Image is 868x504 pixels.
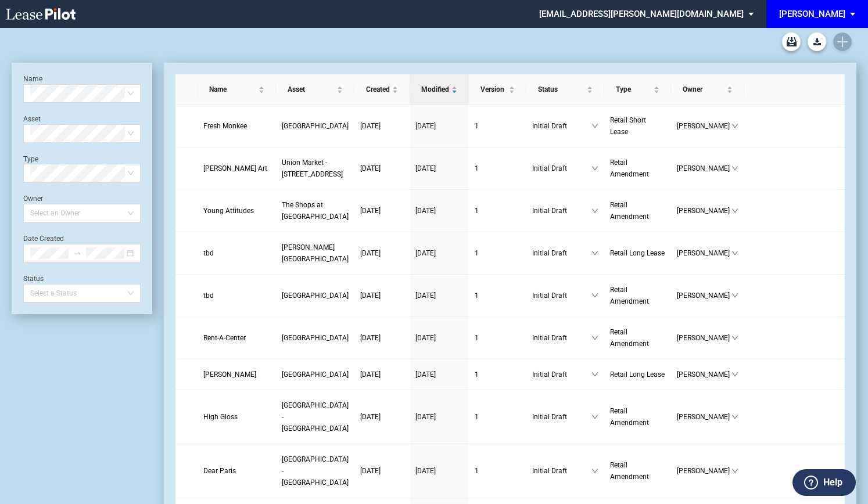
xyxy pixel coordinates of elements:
span: Retail Amendment [610,461,649,481]
span: 1 [475,164,479,172]
span: [DATE] [360,122,381,130]
span: [DATE] [360,291,381,300]
span: High Gloss [203,413,238,421]
a: [DATE] [360,205,404,217]
a: Retail Amendment [610,157,665,180]
label: Date Created [23,235,64,243]
a: 1 [475,120,521,132]
span: Retail Amendment [610,328,649,348]
span: 1 [475,291,479,300]
label: Owner [23,195,43,203]
a: [DATE] [415,247,463,259]
span: 1 [475,334,479,342]
a: The Shops at [GEOGRAPHIC_DATA] [282,199,349,222]
a: [GEOGRAPHIC_DATA] - [GEOGRAPHIC_DATA] [282,453,349,488]
span: Retail Long Lease [610,249,665,257]
div: [PERSON_NAME] [779,9,845,19]
span: tbd [203,291,214,300]
span: [PERSON_NAME] [677,290,731,301]
span: Maggie Michael Art [203,164,267,172]
span: [PERSON_NAME] [677,465,731,477]
span: to [73,249,81,257]
span: [DATE] [360,467,381,475]
a: [DATE] [415,465,463,477]
label: Name [23,75,42,83]
span: down [591,123,598,129]
a: Retail Amendment [610,459,665,483]
a: [GEOGRAPHIC_DATA] [282,369,349,380]
span: Freshfields Village [282,291,349,300]
span: Port Plaza [282,122,349,130]
span: [DATE] [415,164,436,172]
span: Springdale Shopping Center [282,334,349,342]
a: 1 [475,247,521,259]
span: [DATE] [360,249,381,257]
a: High Gloss [203,411,270,423]
th: Version [469,74,526,105]
span: down [591,292,598,299]
span: down [731,413,738,420]
span: Young Attitudes [203,207,254,215]
a: 1 [475,290,521,301]
label: Status [23,275,44,283]
a: Retail Long Lease [610,369,665,380]
span: [PERSON_NAME] [677,332,731,344]
a: [DATE] [360,120,404,132]
a: [DATE] [360,290,404,301]
span: Andrews Square [282,243,349,263]
span: Name [209,84,256,95]
span: down [731,250,738,257]
a: [PERSON_NAME][GEOGRAPHIC_DATA] [282,242,349,265]
span: [DATE] [415,370,436,379]
a: 1 [475,163,521,174]
span: down [731,371,738,378]
a: Archive [782,33,801,51]
span: [DATE] [360,164,381,172]
span: [DATE] [415,122,436,130]
span: 1 [475,467,479,475]
span: The Shops at La Jolla Village [282,201,349,221]
span: [PERSON_NAME] [677,369,731,380]
a: [DATE] [415,369,463,380]
a: [DATE] [415,411,463,423]
a: [DATE] [415,163,463,174]
th: Created [354,74,410,105]
a: Young Attitudes [203,205,270,217]
a: [DATE] [415,290,463,301]
a: [DATE] [360,411,404,423]
span: Modified [421,84,449,95]
th: Type [604,74,671,105]
span: down [591,413,598,420]
span: Dear Paris [203,467,236,475]
a: Retail Amendment [610,326,665,350]
span: 1 [475,413,479,421]
th: Status [526,74,604,105]
a: Retail Long Lease [610,247,665,259]
a: 1 [475,411,521,423]
span: Retail Amendment [610,159,649,178]
span: tbd [203,249,214,257]
span: Retail Amendment [610,407,649,427]
span: Initial Draft [532,465,591,477]
a: Retail Short Lease [610,114,665,138]
th: Modified [410,74,469,105]
span: Created [366,84,390,95]
span: down [731,292,738,299]
span: [DATE] [360,413,381,421]
span: Initial Draft [532,205,591,217]
span: Fresh Monkee [203,122,247,130]
a: [DATE] [360,465,404,477]
span: Kendra Scott [203,370,256,379]
span: 1 [475,122,479,130]
span: Initial Draft [532,120,591,132]
span: Type [616,84,651,95]
a: [DATE] [415,120,463,132]
a: tbd [203,247,270,259]
span: [DATE] [415,467,436,475]
span: Rent-A-Center [203,334,246,342]
span: Retail Short Lease [610,116,646,136]
a: [DATE] [415,332,463,344]
span: down [731,165,738,172]
a: Union Market - [STREET_ADDRESS] [282,157,349,180]
span: Uptown Park - East [282,401,349,433]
